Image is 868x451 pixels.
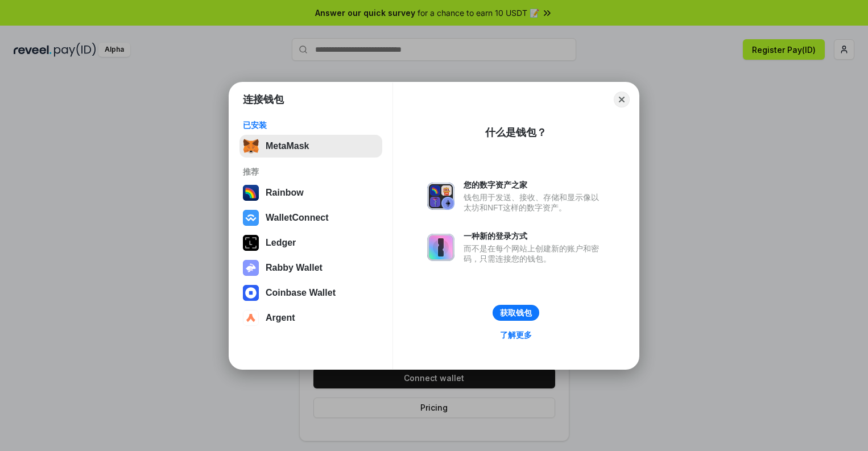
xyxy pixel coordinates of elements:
button: Close [614,92,630,107]
button: WalletConnect [239,206,382,229]
button: Coinbase Wallet [239,282,382,304]
div: 获取钱包 [500,308,532,318]
img: svg+xml,%3Csvg%20xmlns%3D%22http%3A%2F%2Fwww.w3.org%2F2000%2Fsvg%22%20fill%3D%22none%22%20viewBox... [243,260,259,276]
div: MetaMask [266,141,309,151]
div: Rabby Wallet [266,263,323,273]
div: 已安装 [243,120,379,130]
h1: 连接钱包 [243,93,284,106]
img: svg+xml,%3Csvg%20width%3D%2228%22%20height%3D%2228%22%20viewBox%3D%220%200%2028%2028%22%20fill%3D... [243,285,259,301]
img: svg+xml,%3Csvg%20width%3D%2228%22%20height%3D%2228%22%20viewBox%3D%220%200%2028%2028%22%20fill%3D... [243,310,259,326]
button: Rainbow [239,181,382,204]
div: Argent [266,313,295,323]
img: svg+xml,%3Csvg%20xmlns%3D%22http%3A%2F%2Fwww.w3.org%2F2000%2Fsvg%22%20fill%3D%22none%22%20viewBox... [427,183,454,210]
button: 获取钱包 [493,305,539,321]
img: svg+xml,%3Csvg%20xmlns%3D%22http%3A%2F%2Fwww.w3.org%2F2000%2Fsvg%22%20fill%3D%22none%22%20viewBox... [427,234,454,261]
div: 钱包用于发送、接收、存储和显示像以太坊和NFT这样的数字资产。 [464,192,605,213]
button: MetaMask [239,135,382,158]
button: Argent [239,307,382,329]
button: Ledger [239,231,382,254]
div: 什么是钱包？ [485,126,547,139]
div: 您的数字资产之家 [464,180,605,190]
img: svg+xml,%3Csvg%20width%3D%2228%22%20height%3D%2228%22%20viewBox%3D%220%200%2028%2028%22%20fill%3D... [243,210,259,226]
div: Ledger [266,238,296,248]
button: Rabby Wallet [239,256,382,279]
div: 推荐 [243,167,379,177]
div: 而不是在每个网站上创建新的账户和密码，只需连接您的钱包。 [464,243,605,264]
img: svg+xml,%3Csvg%20width%3D%22120%22%20height%3D%22120%22%20viewBox%3D%220%200%20120%20120%22%20fil... [243,185,259,201]
img: svg+xml,%3Csvg%20fill%3D%22none%22%20height%3D%2233%22%20viewBox%3D%220%200%2035%2033%22%20width%... [243,138,259,154]
img: svg+xml,%3Csvg%20xmlns%3D%22http%3A%2F%2Fwww.w3.org%2F2000%2Fsvg%22%20width%3D%2228%22%20height%3... [243,235,259,251]
div: Rainbow [266,188,304,198]
div: WalletConnect [266,213,329,223]
div: 了解更多 [500,330,532,340]
a: 了解更多 [493,328,539,342]
div: 一种新的登录方式 [464,231,605,241]
div: Coinbase Wallet [266,288,336,298]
